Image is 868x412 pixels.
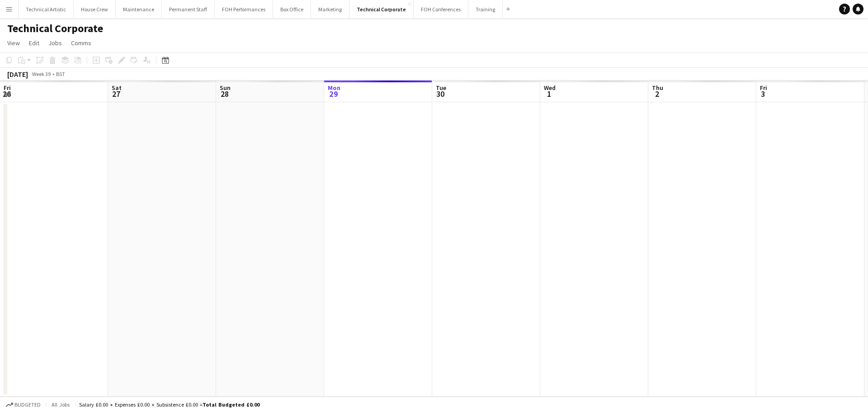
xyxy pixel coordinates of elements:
span: Total Budgeted £0.00 [203,401,259,408]
div: [DATE] [7,70,28,79]
span: Thu [652,84,663,92]
div: BST [56,71,65,77]
span: Wed [544,84,556,92]
button: Marketing [311,0,349,18]
button: FOH Performances [215,0,273,18]
span: Fri [760,84,767,92]
span: 30 [434,89,446,99]
span: Sun [220,84,231,92]
a: Jobs [45,37,66,49]
span: 1 [542,89,556,99]
span: 27 [110,89,122,99]
h1: Technical Corporate [7,22,103,35]
span: 2 [651,89,663,99]
span: View [7,39,20,47]
button: Box Office [273,0,311,18]
span: 3 [759,89,767,99]
span: Comms [71,39,91,47]
button: Budgeted [5,400,42,410]
span: All jobs [50,401,71,408]
button: Training [468,0,503,18]
a: Comms [67,37,95,49]
button: Technical Artistic [19,0,74,18]
span: Fri [4,84,11,92]
a: View [4,37,24,49]
span: Sat [112,84,122,92]
span: 28 [218,89,231,99]
span: Tue [436,84,446,92]
div: Salary £0.00 + Expenses £0.00 + Subsistence £0.00 = [79,401,259,408]
span: Edit [29,39,39,47]
button: Maintenance [116,0,162,18]
span: Jobs [48,39,62,47]
span: Week 39 [30,71,52,77]
button: House Crew [74,0,116,18]
span: Budgeted [14,402,41,408]
button: Permanent Staff [162,0,215,18]
button: FOH Conferences [414,0,468,18]
span: 29 [326,89,340,99]
span: 26 [2,89,11,99]
a: Edit [25,37,43,49]
button: Technical Corporate [349,0,414,18]
span: Mon [328,84,340,92]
